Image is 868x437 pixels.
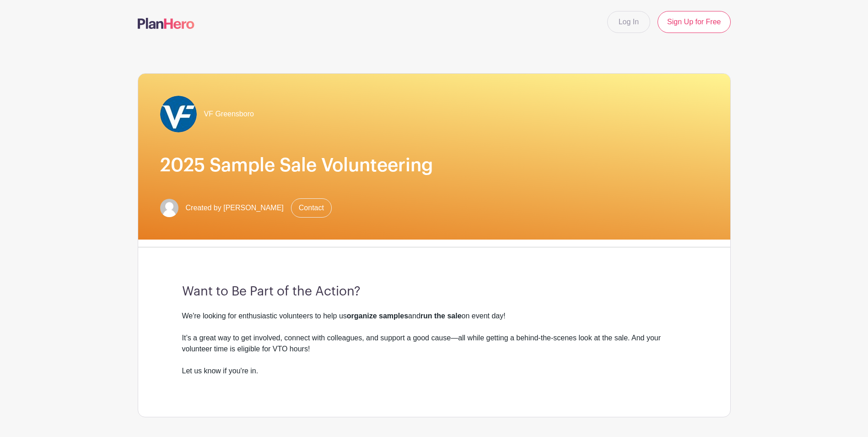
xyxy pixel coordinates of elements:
img: default-ce2991bfa6775e67f084385cd625a349d9dcbb7a52a09fb2fda1e96e2d18dcdb.png [160,199,178,217]
h3: Want to Be Part of the Action? [182,284,686,300]
strong: organize samples [347,312,408,320]
div: We're looking for enthusiastic volunteers to help us and on event day! It’s a great way to get in... [182,311,686,366]
img: logo-507f7623f17ff9eddc593b1ce0a138ce2505c220e1c5a4e2b4648c50719b7d32.svg [138,18,194,29]
span: VF Greensboro [204,109,254,120]
span: Created by [PERSON_NAME] [186,202,284,213]
img: VF_Icon_FullColor_CMYK-small.jpg [160,96,197,132]
a: Contact [291,198,332,218]
a: Sign Up for Free [658,11,730,33]
div: Let us know if you're in. [182,366,686,388]
a: Log In [607,11,650,33]
h1: 2025 Sample Sale Volunteering [160,154,708,176]
strong: run the sale [421,312,462,320]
